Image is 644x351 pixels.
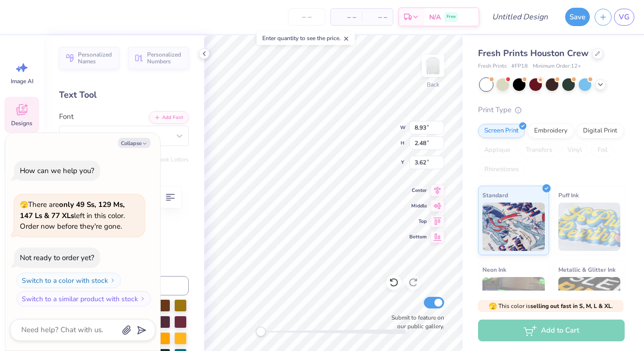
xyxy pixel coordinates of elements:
div: Vinyl [561,143,588,158]
span: – – [337,12,356,22]
img: Standard [482,203,545,251]
button: Switch to a similar product with stock [16,291,151,307]
div: Embroidery [528,124,574,138]
input: – – [288,8,326,26]
span: VG [619,12,629,23]
span: Personalized Names [78,51,114,65]
label: Submit to feature on our public gallery. [386,313,444,331]
span: Standard [482,190,508,200]
span: # FP18 [511,62,528,71]
span: N/A [429,12,441,22]
input: Untitled Design [484,7,555,27]
img: Metallic & Glitter Ink [558,277,621,325]
div: Print Type [478,104,625,116]
span: Fresh Prints [478,62,507,71]
button: Personalized Numbers [128,47,189,69]
span: 🫣 [489,302,497,311]
img: Puff Ink [558,203,621,251]
img: Back [423,56,443,75]
button: Personalized Names [59,47,120,69]
span: 🫣 [20,200,28,209]
div: Text Tool [59,88,189,102]
span: Fresh Prints Houston Crew [478,47,588,59]
button: Switch to a color with stock [16,273,121,288]
button: Save [565,8,590,26]
div: Not ready to order yet? [20,253,94,263]
span: Bottom [409,233,427,241]
button: Collapse [118,138,150,148]
span: Metallic & Glitter Ink [558,264,615,275]
span: Neon Ink [482,264,506,275]
div: Screen Print [478,124,525,138]
span: Image AI [11,77,33,85]
span: Personalized Numbers [147,51,183,65]
div: Transfers [520,143,558,158]
span: Designs [11,119,32,127]
div: Digital Print [577,124,624,138]
span: Center [409,187,427,194]
strong: only 49 Ss, 129 Ms, 147 Ls & 77 XLs [20,200,125,220]
div: Accessibility label [256,327,266,336]
span: Free [447,14,456,20]
span: This color is . [489,302,613,310]
div: Back [427,80,439,89]
strong: selling out fast in S, M, L & XL [530,302,612,310]
div: How can we help you? [20,166,94,175]
span: Minimum Order: 12 + [533,62,581,71]
div: Applique [478,143,517,158]
span: Puff Ink [558,190,579,200]
img: Switch to a color with stock [110,278,116,283]
div: Enter quantity to see the price. [257,31,355,45]
button: Add Font [149,111,189,124]
div: Foil [591,143,614,158]
span: Top [409,218,427,225]
span: Middle [409,202,427,210]
span: – – [368,12,387,22]
div: Rhinestones [478,162,525,177]
img: Neon Ink [482,277,545,325]
span: There are left in this color. Order now before they're gone. [20,200,125,231]
a: VG [614,9,634,26]
label: Font [59,111,74,122]
img: Switch to a similar product with stock [140,296,146,302]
